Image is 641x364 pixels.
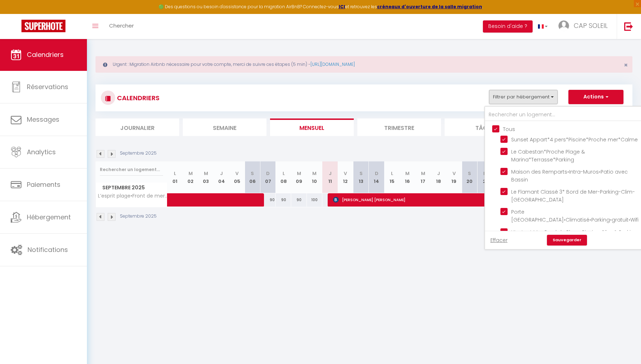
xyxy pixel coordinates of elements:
th: 01 [167,161,183,193]
th: 13 [353,161,369,193]
button: Actions [568,90,623,104]
abbr: L [391,170,393,177]
span: Réservations [27,82,68,91]
img: logout [624,22,633,31]
abbr: M [189,170,193,177]
abbr: J [437,170,440,177]
img: Super Booking [21,20,65,32]
a: Effacer [490,236,508,244]
div: 90 [291,193,307,207]
abbr: M [405,170,410,177]
th: 09 [291,161,307,193]
button: Filtrer par hébergement [489,90,558,104]
a: Chercher [104,14,139,39]
th: 06 [245,161,260,193]
span: Hébergement [27,213,71,222]
span: × [624,60,628,69]
span: Porte [GEOGRAPHIC_DATA]•Climatisé•Parking•gratuit•Wifi [511,208,638,223]
a: créneaux d'ouverture de la salle migration [377,4,482,10]
span: Analytics [27,147,56,156]
abbr: S [359,170,363,177]
li: Mensuel [270,118,354,136]
th: 21 [477,161,493,193]
abbr: M [204,170,208,177]
th: 10 [307,161,322,193]
th: 14 [369,161,384,193]
th: 02 [183,161,198,193]
div: Urgent : Migration Airbnb nécessaire pour votre compte, merci de suivre ces étapes (5 min) - [96,56,632,73]
abbr: J [329,170,332,177]
abbr: V [235,170,239,177]
span: CAP SOLEIL [574,21,608,30]
span: Paiements [27,180,60,189]
p: Septembre 2025 [120,150,157,157]
abbr: S [468,170,471,177]
abbr: S [251,170,254,177]
span: Chercher [109,22,134,29]
div: 100 [307,193,322,207]
th: 15 [384,161,400,193]
abbr: M [312,170,317,177]
span: Notifications [28,245,68,254]
abbr: D [266,170,270,177]
button: Besoin d'aide ? [483,20,533,33]
button: Close [624,62,628,68]
th: 12 [338,161,353,193]
div: 90 [276,193,291,207]
li: Trimestre [357,118,441,136]
h3: CALENDRIERS [115,90,160,106]
a: [URL][DOMAIN_NAME] [310,61,355,67]
th: 05 [229,161,245,193]
abbr: D [375,170,378,177]
li: Semaine [183,118,266,136]
span: [PERSON_NAME] [PERSON_NAME] [333,193,584,207]
span: Maison des Remparts•Intra-Muros•Patio avec Bassin [511,168,628,183]
span: Septembre 2025 [96,183,167,193]
input: Rechercher un logement... [100,163,163,176]
span: Le Flamant Classé 3* Bord de Mer-Parking-Clim-[GEOGRAPHIC_DATA] [511,188,635,203]
span: L’esprit plage•Front de mer•[GEOGRAPHIC_DATA]•Clim•Parking [97,193,168,199]
th: 17 [415,161,431,193]
span: Messages [27,115,59,124]
abbr: V [344,170,347,177]
li: Tâches [445,118,528,136]
th: 08 [276,161,291,193]
abbr: J [220,170,223,177]
abbr: L [174,170,176,177]
abbr: M [297,170,301,177]
abbr: L [283,170,285,177]
abbr: V [452,170,456,177]
abbr: M [421,170,425,177]
a: Sauvegarder [547,235,587,246]
span: Le Cabestan*Proche Plage & Marina*Terrasse*Parking [511,148,585,163]
th: 03 [198,161,214,193]
button: Ouvrir le widget de chat LiveChat [6,3,27,24]
th: 16 [400,161,415,193]
th: 18 [431,161,446,193]
abbr: D [483,170,487,177]
a: ... CAP SOLEIL [553,14,617,39]
span: Calendriers [27,50,64,59]
a: ICI [339,4,345,10]
th: 07 [260,161,276,193]
th: 04 [214,161,229,193]
th: 19 [446,161,462,193]
p: Septembre 2025 [120,213,157,220]
img: ... [558,20,569,31]
li: Journalier [96,118,179,136]
th: 11 [322,161,338,193]
th: 20 [462,161,477,193]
